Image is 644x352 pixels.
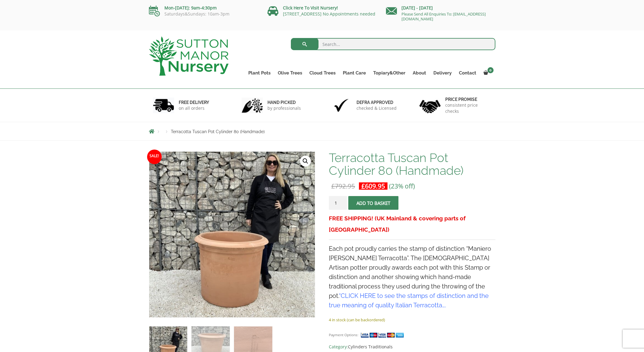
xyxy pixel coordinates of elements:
[348,196,398,210] button: Add to basket
[306,69,339,77] a: Cloud Trees
[267,105,301,111] p: by professionals
[361,182,365,190] span: £
[361,182,385,190] bdi: 609.95
[329,292,489,309] span: “ ….
[356,105,397,111] p: checked & Licensed
[329,343,495,350] span: Category:
[329,213,495,235] h3: FREE SHIPPING! (UK Mainland & covering parts of [GEOGRAPHIC_DATA])
[300,156,311,167] a: View full-screen image gallery
[179,100,209,105] h6: FREE DELIVERY
[329,333,358,337] small: Payment Options:
[480,69,495,77] a: 0
[147,150,162,164] span: Sale!
[267,100,301,105] h6: hand picked
[291,38,495,50] input: Search...
[329,292,489,309] a: CLICK HERE to see the stamps of distinction and the true meaning of quality Italian Terracotta
[274,69,306,77] a: Olive Trees
[149,4,258,12] p: Mon-[DATE]: 9am-4:30pm
[401,11,486,22] a: Please Send All Enquiries To: [EMAIL_ADDRESS][DOMAIN_NAME]
[430,69,455,77] a: Delivery
[245,69,274,77] a: Plant Pots
[149,36,229,76] img: logo
[445,102,491,114] p: consistent price checks
[348,344,393,350] a: Cylinders Traditionals
[171,129,265,134] span: Terracotta Tuscan Pot Cylinder 80 (Handmade)
[331,98,352,113] img: 3.jpg
[179,105,209,111] p: on all orders
[419,96,441,115] img: 4.jpg
[487,67,494,73] span: 0
[455,69,480,77] a: Contact
[409,69,430,77] a: About
[370,69,409,77] a: Topiary&Other
[360,332,406,338] img: payment supported
[329,196,347,210] input: Product quantity
[153,98,174,113] img: 1.jpg
[149,129,495,134] nav: Breadcrumbs
[329,316,495,323] p: 4 in stock (can be backordered)
[149,12,258,16] p: Saturdays&Sundays: 10am-3pm
[329,151,495,177] h1: Terracotta Tuscan Pot Cylinder 80 (Handmade)
[389,182,415,190] span: (23% off)
[339,69,370,77] a: Plant Care
[386,4,495,12] p: [DATE] - [DATE]
[356,100,397,105] h6: Defra approved
[283,5,338,11] a: Click Here To Visit Nursery!
[331,182,355,190] bdi: 792.95
[329,245,491,309] span: Each pot proudly carries the stamp of distinction “Maniero [PERSON_NAME] Terracotta”. The [DEMOGR...
[331,182,335,190] span: £
[242,98,263,113] img: 2.jpg
[445,97,491,102] h6: Price promise
[283,11,375,17] a: [STREET_ADDRESS] No Appointments needed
